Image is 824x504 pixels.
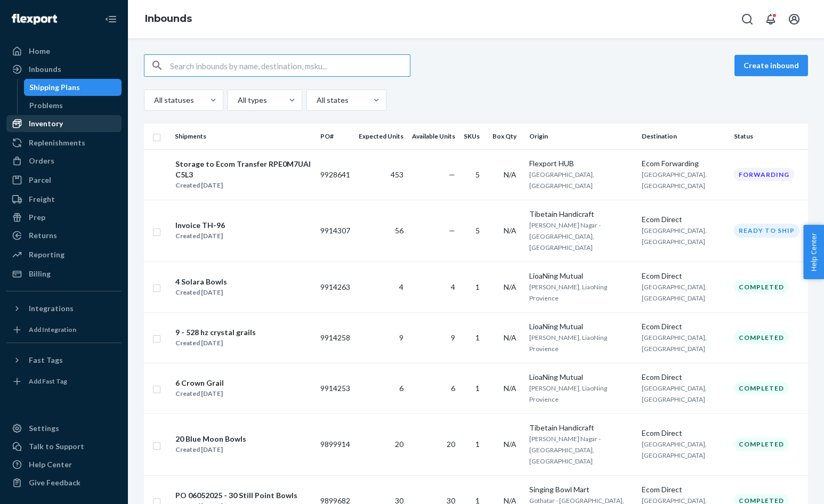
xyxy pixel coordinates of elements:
div: Completed [734,437,789,451]
td: 9914263 [316,262,354,312]
div: Forwarding [734,168,794,181]
span: 20 [395,440,403,449]
a: Returns [6,227,122,244]
div: Singing Bowl Mart [529,484,634,495]
div: Flexport HUB [529,158,634,169]
div: Talk to Support [29,441,84,452]
span: [GEOGRAPHIC_DATA], [GEOGRAPHIC_DATA] [642,226,707,246]
div: Ready to ship [734,224,799,237]
th: Destination [637,124,730,149]
a: Freight [6,191,122,208]
div: Ecom Direct [642,271,725,281]
button: Close Navigation [100,9,122,30]
th: Status [730,124,808,149]
div: Returns [29,230,57,241]
div: Created [DATE] [175,287,227,298]
span: N/A [504,333,516,342]
div: 9 - 528 hz crystal grails [175,327,256,338]
span: [GEOGRAPHIC_DATA], [GEOGRAPHIC_DATA] [642,170,707,190]
div: Reporting [29,249,64,260]
td: 9928641 [316,149,354,200]
div: LioaNing Mutual [529,271,634,281]
span: 6 [399,384,403,393]
input: All states [316,95,317,105]
div: LioaNing Mutual [529,372,634,383]
div: Completed [734,331,789,344]
td: 9914253 [316,363,354,413]
th: PO# [316,124,354,149]
th: Box Qty [488,124,525,149]
th: Shipments [171,124,316,149]
span: N/A [504,282,516,291]
a: Help Center [6,456,122,473]
span: [GEOGRAPHIC_DATA], [GEOGRAPHIC_DATA] [642,440,707,459]
a: Inbounds [145,13,192,25]
th: SKUs [459,124,488,149]
span: 5 [475,226,480,235]
div: Parcel [29,175,51,185]
div: Orders [29,156,54,166]
div: Give Feedback [29,477,80,488]
span: [GEOGRAPHIC_DATA], [GEOGRAPHIC_DATA] [642,283,707,302]
button: Fast Tags [6,352,122,369]
span: 1 [475,440,480,449]
button: Open Search Box [737,9,758,30]
span: — [449,170,455,179]
div: Fast Tags [29,355,63,365]
div: Home [29,46,50,56]
a: Replenishments [6,134,122,151]
div: Add Integration [29,325,76,334]
div: Created [DATE] [175,444,246,455]
span: N/A [504,440,516,449]
div: Completed [734,381,789,395]
button: Open account menu [783,9,805,30]
div: Created [DATE] [175,231,225,241]
span: [GEOGRAPHIC_DATA], [GEOGRAPHIC_DATA] [642,384,707,403]
button: Create inbound [734,55,808,76]
td: 9899914 [316,413,354,475]
span: — [449,226,455,235]
div: Ecom Direct [642,372,725,383]
span: 1 [475,333,480,342]
div: Created [DATE] [175,338,256,348]
span: N/A [504,384,516,393]
div: Shipping Plans [29,82,80,93]
a: Talk to Support [6,438,122,455]
a: Reporting [6,246,122,263]
td: 9914258 [316,312,354,363]
div: PO 06052025 - 30 Still Point Bowls [175,490,297,501]
div: Invoice TH-96 [175,220,225,231]
div: 20 Blue Moon Bowls [175,434,246,444]
span: N/A [504,226,516,235]
div: Freight [29,194,55,205]
span: [GEOGRAPHIC_DATA], [GEOGRAPHIC_DATA] [529,170,594,190]
div: Completed [734,280,789,294]
span: 4 [451,282,455,291]
div: Inbounds [29,64,61,75]
div: Ecom Direct [642,428,725,438]
div: Ecom Direct [642,321,725,332]
input: All statuses [153,95,154,105]
span: 4 [399,282,403,291]
div: Created [DATE] [175,180,311,191]
button: Help Center [803,225,824,279]
span: 20 [447,440,455,449]
div: Add Fast Tag [29,377,67,386]
button: Integrations [6,300,122,317]
div: Billing [29,269,51,279]
a: Home [6,43,122,60]
input: All types [237,95,238,105]
span: [PERSON_NAME], LiaoNing Provience [529,334,607,353]
a: Billing [6,265,122,282]
th: Available Units [408,124,459,149]
div: Settings [29,423,59,434]
a: Inbounds [6,61,122,78]
a: Settings [6,420,122,437]
th: Expected Units [354,124,408,149]
div: Ecom Forwarding [642,158,725,169]
span: [PERSON_NAME], LiaoNing Provience [529,384,607,403]
span: 5 [475,170,480,179]
td: 9914307 [316,200,354,262]
div: Created [DATE] [175,388,224,399]
div: Storage to Ecom Transfer RPE0M7UAIC5L3 [175,159,311,180]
